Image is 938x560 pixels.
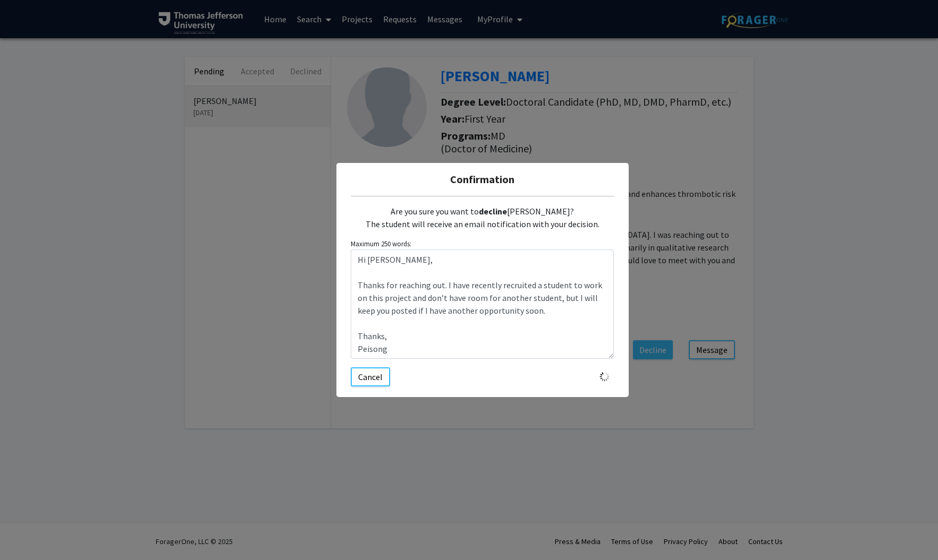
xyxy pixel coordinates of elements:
b: decline [479,206,507,217]
textarea: Customize the message being sent to the student... [351,249,614,359]
button: Cancel [351,367,390,386]
img: Loading [595,367,614,386]
div: Are you sure you want to [PERSON_NAME]? The student will receive an email notification with your ... [351,196,614,239]
iframe: Chat [8,512,45,552]
h5: Confirmation [345,171,620,187]
small: Maximum 250 words: [351,239,614,249]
